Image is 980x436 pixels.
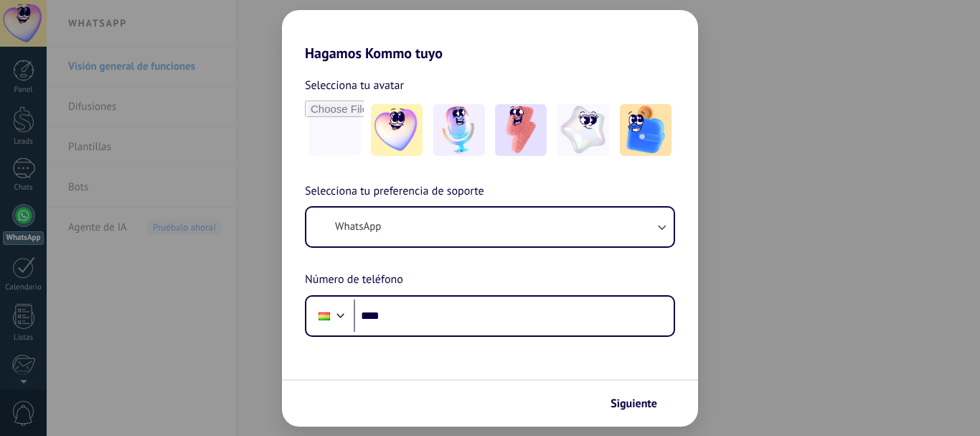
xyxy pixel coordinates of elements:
button: WhatsApp [306,208,674,246]
h2: Hagamos Kommo tuyo [282,10,698,62]
img: -1.jpeg [371,104,423,156]
span: Siguiente [611,399,657,409]
span: Número de teléfono [305,271,403,289]
div: Bolivia: + 591 [311,301,338,331]
img: -2.jpeg [433,104,485,156]
span: Selecciona tu preferencia de soporte [305,182,484,201]
img: -4.jpeg [557,104,609,156]
img: -5.jpeg [620,104,672,156]
button: Siguiente [604,391,677,416]
img: -3.jpeg [495,104,547,156]
span: WhatsApp [335,220,381,234]
span: Selecciona tu avatar [305,76,404,95]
